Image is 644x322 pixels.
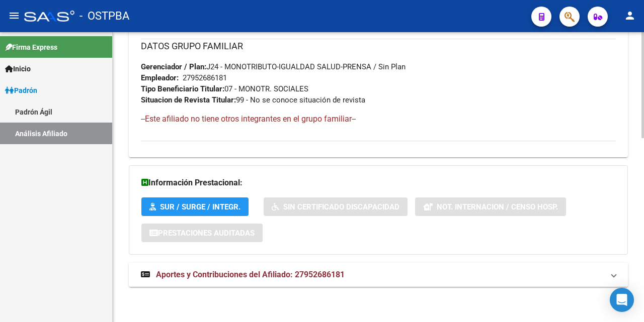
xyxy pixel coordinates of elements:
[160,202,240,211] span: SUR / SURGE / INTEGR.
[415,197,566,216] button: Not. Internacion / Censo Hosp.
[264,197,408,216] button: Sin Certificado Discapacidad
[129,263,628,287] mat-expansion-panel-header: Aportes y Contribuciones del Afiliado: 27952686181
[141,62,406,71] span: J24 - MONOTRIBUTO-IGUALDAD SALUD-PRENSA / Sin Plan
[610,288,634,312] div: Open Intercom Messenger
[5,85,37,96] span: Padrón
[5,63,31,74] span: Inicio
[141,84,308,93] span: 07 - MONOTR. SOCIALES
[283,202,399,211] span: Sin Certificado Discapacidad
[158,229,255,238] span: Prestaciones Auditadas
[141,39,616,53] h3: DATOS GRUPO FAMILIAR
[79,5,129,27] span: - OSTPBA
[141,114,616,125] h4: --Este afiliado no tiene otros integrantes en el grupo familiar--
[156,270,345,279] span: Aportes y Contribuciones del Afiliado: 27952686181
[183,72,227,83] div: 27952686181
[141,224,263,242] button: Prestaciones Auditadas
[624,10,636,22] mat-icon: person
[141,84,224,93] strong: Tipo Beneficiario Titular:
[5,42,57,53] span: Firma Express
[141,95,236,104] strong: Situacion de Revista Titular:
[437,202,558,211] span: Not. Internacion / Censo Hosp.
[141,176,615,190] h3: Información Prestacional:
[141,95,365,104] span: 99 - No se conoce situación de revista
[8,10,20,22] mat-icon: menu
[141,197,249,216] button: SUR / SURGE / INTEGR.
[141,62,206,71] strong: Gerenciador / Plan:
[141,73,179,82] strong: Empleador:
